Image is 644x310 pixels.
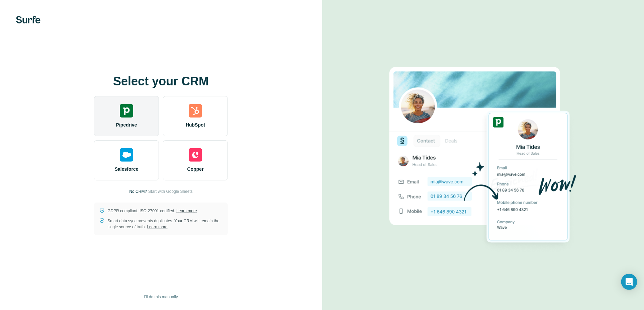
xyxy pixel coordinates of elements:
button: Start with Google Sheets [148,188,193,195]
div: Open Intercom Messenger [621,274,637,290]
img: hubspot's logo [189,104,202,118]
button: I’ll do this manually [140,292,183,302]
img: copper's logo [189,148,202,162]
span: Pipedrive [116,122,137,128]
p: GDPR compliant. ISO-27001 certified. [107,208,197,214]
img: PIPEDRIVE image [389,56,577,254]
p: No CRM? [129,188,147,195]
img: Surfe's logo [16,16,40,23]
span: HubSpot [186,122,205,128]
img: pipedrive's logo [120,104,133,118]
img: salesforce's logo [120,148,133,162]
a: Learn more [147,225,167,229]
a: Learn more [176,209,197,213]
p: Smart data sync prevents duplicates. Your CRM will remain the single source of truth. [107,218,222,230]
h1: Select your CRM [94,75,228,88]
span: Salesforce [115,166,139,172]
span: Copper [187,166,204,172]
span: I’ll do this manually [144,294,178,300]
